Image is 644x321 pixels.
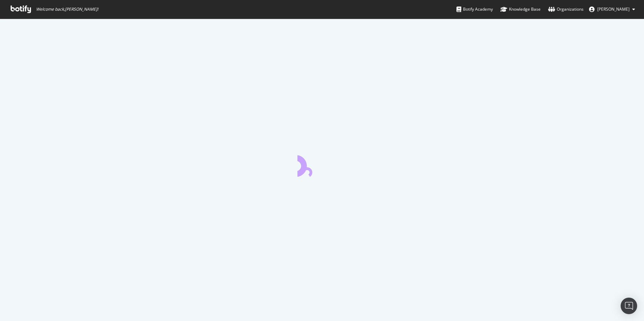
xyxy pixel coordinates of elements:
[621,298,637,314] div: Open Intercom Messenger
[584,4,641,15] button: [PERSON_NAME]
[500,6,541,13] div: Knowledge Base
[297,152,347,177] div: animation
[597,6,630,12] span: Murali Segu
[36,7,98,12] span: Welcome back, [PERSON_NAME] !
[548,6,584,13] div: Organizations
[456,6,493,13] div: Botify Academy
